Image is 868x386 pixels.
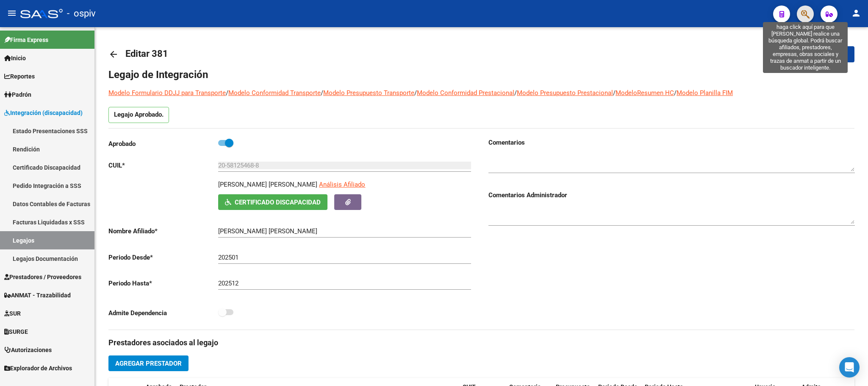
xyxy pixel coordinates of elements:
[771,46,854,62] button: Guardar cambios
[4,53,26,63] span: Inicio
[108,49,119,59] mat-icon: arrow_back
[4,309,21,318] span: SUR
[235,199,321,206] span: Certificado Discapacidad
[125,48,168,59] span: Editar 381
[108,107,169,123] p: Legajo Aprobado.
[218,194,327,210] button: Certificado Discapacidad
[319,181,365,188] span: Análisis Afiliado
[4,90,31,99] span: Padrón
[778,49,788,59] mat-icon: save
[108,279,218,288] p: Periodo Hasta
[788,51,848,59] span: Guardar cambios
[488,138,855,147] h3: Comentarios
[108,227,218,236] p: Nombre Afiliado
[108,355,189,371] button: Agregar Prestador
[67,4,96,23] span: - ospiv
[616,89,674,97] a: ModeloResumen HC
[677,89,733,97] a: Modelo Planilla FIM
[488,190,855,200] h3: Comentarios Administrador
[4,108,83,117] span: Integración (discapacidad)
[108,337,854,349] h3: Prestadores asociados al legajo
[517,89,613,97] a: Modelo Presupuesto Prestacional
[108,89,226,97] a: Modelo Formulario DDJJ para Transporte
[108,68,854,81] h1: Legajo de Integración
[4,345,52,355] span: Autorizaciones
[4,72,35,81] span: Reportes
[323,89,414,97] a: Modelo Presupuesto Transporte
[851,8,861,18] mat-icon: person
[115,360,182,367] span: Agregar Prestador
[108,161,218,170] p: CUIL
[218,180,317,189] p: [PERSON_NAME] [PERSON_NAME]
[4,364,72,373] span: Explorador de Archivos
[108,253,218,262] p: Periodo Desde
[228,89,321,97] a: Modelo Conformidad Transporte
[4,35,48,45] span: Firma Express
[4,291,71,300] span: ANMAT - Trazabilidad
[4,327,28,336] span: SURGE
[108,308,218,318] p: Admite Dependencia
[7,8,17,18] mat-icon: menu
[108,139,218,148] p: Aprobado
[839,357,860,378] div: Open Intercom Messenger
[417,89,514,97] a: Modelo Conformidad Prestacional
[4,272,81,282] span: Prestadores / Proveedores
